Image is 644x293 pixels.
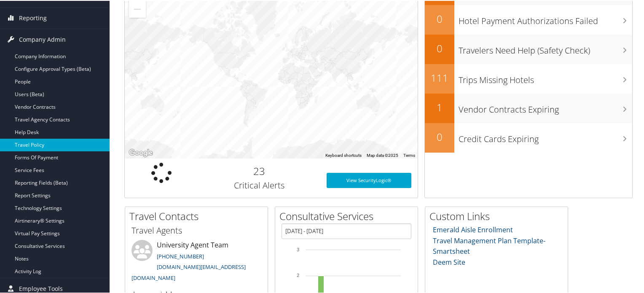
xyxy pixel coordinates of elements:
a: 111Trips Missing Hotels [425,63,632,93]
a: [DOMAIN_NAME][EMAIL_ADDRESS][DOMAIN_NAME] [131,262,246,281]
h3: Credit Cards Expiring [459,128,632,144]
tspan: 3 [297,246,299,251]
h3: Travel Agents [131,224,261,236]
span: Map data ©2025 [367,152,398,157]
a: 0Hotel Payment Authorizations Failed [425,4,632,34]
h2: 111 [425,70,454,84]
h2: 1 [425,99,454,114]
button: Keyboard shortcuts [325,152,362,158]
a: 1Vendor Contracts Expiring [425,93,632,122]
h2: Custom Links [429,208,568,223]
a: 0Credit Cards Expiring [425,122,632,152]
h3: Vendor Contracts Expiring [459,99,632,115]
img: Google [127,147,155,158]
span: Company Admin [19,28,66,49]
h2: 23 [204,163,314,177]
span: Reporting [19,7,47,28]
h2: 0 [425,129,454,143]
a: Travel Management Plan Template- Smartsheet [433,235,545,255]
h3: Critical Alerts [204,179,314,191]
a: Emerald Aisle Enrollment [433,224,513,234]
h2: 0 [425,40,454,55]
a: View SecurityLogic® [327,172,412,187]
li: University Agent Team [127,239,266,284]
h3: Travelers Need Help (Safety Check) [459,40,632,56]
a: [PHONE_NUMBER] [157,252,204,259]
h3: Hotel Payment Authorizations Failed [459,10,632,26]
h2: 0 [425,11,454,25]
tspan: 2 [297,272,299,277]
a: 0Travelers Need Help (Safety Check) [425,34,632,63]
h2: Travel Contacts [129,208,268,223]
h3: Trips Missing Hotels [459,69,632,85]
h2: Consultative Services [279,208,418,223]
a: Terms (opens in new tab) [403,152,415,157]
a: Deem Site [433,257,465,266]
a: Open this area in Google Maps (opens a new window) [127,147,155,158]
